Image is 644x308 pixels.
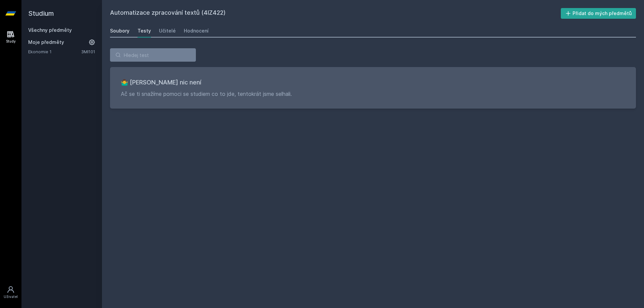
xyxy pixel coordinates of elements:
[159,27,176,34] div: Učitelé
[138,27,151,34] div: Testy
[561,8,636,19] button: Přidat do mých předmětů
[110,27,129,34] div: Soubory
[121,90,625,98] p: Ač se ti snažíme pomoci se studiem co to jde, tentokrát jsme selhali.
[121,78,625,87] h3: 🤷‍♂️ [PERSON_NAME] nic není
[110,8,561,19] h2: Automatizace zpracování textů (4IZ422)
[28,27,72,33] a: Všechny předměty
[1,27,20,47] a: Study
[28,48,81,55] a: Ekonomie 1
[1,282,20,303] a: Uživatel
[81,49,95,54] a: 3MI101
[4,294,18,299] div: Uživatel
[28,39,64,46] span: Moje předměty
[184,27,209,34] div: Hodnocení
[184,24,209,38] a: Hodnocení
[110,48,196,62] input: Hledej test
[110,24,129,38] a: Soubory
[159,24,176,38] a: Učitelé
[138,24,151,38] a: Testy
[6,39,16,44] div: Study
